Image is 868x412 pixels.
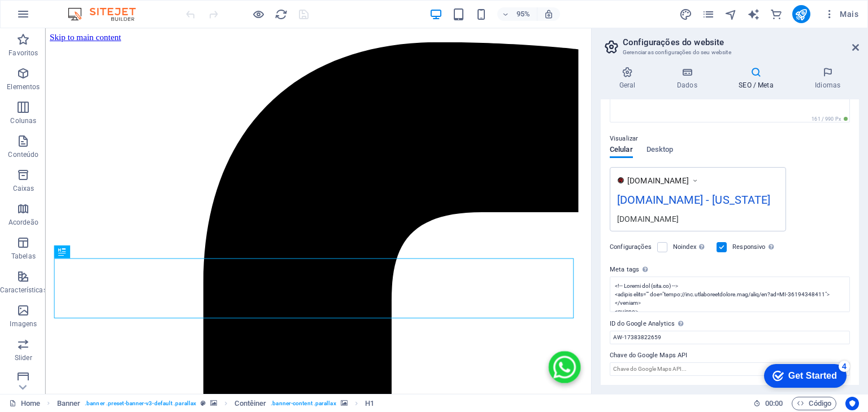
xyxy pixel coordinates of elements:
[610,317,850,331] label: ID do Google Analytics
[702,8,715,21] i: Páginas (Ctrl+Alt+S)
[8,218,38,227] p: Acordeão
[610,331,850,344] input: G-1A2B3C456
[210,400,217,406] i: Este elemento contém um plano de fundo
[497,7,537,21] button: 95%
[57,397,375,410] nav: breadcrumb
[610,240,652,254] label: Configurações
[796,67,859,90] h4: Idiomas
[721,67,797,90] h4: SEO / Meta
[770,7,783,21] button: commerce
[610,263,850,277] label: Meta tags
[623,47,836,58] h3: Gerenciar as configurações do seu website
[610,132,638,146] p: Visualizar
[15,353,32,362] p: Slider
[610,349,850,362] label: Chave do Google Maps API
[11,252,36,261] p: Tabelas
[753,397,783,410] h6: Tempo de sessão
[646,143,674,159] span: Desktop
[275,8,288,21] i: Recarregar página
[747,7,761,21] button: text_generator
[10,319,37,328] p: Imagens
[251,7,265,21] button: Clique aqui para sair do modo de visualização e continuar editando
[610,362,850,376] input: Chave do Google Maps API...
[797,397,831,410] span: Código
[792,5,810,23] button: publish
[617,213,779,225] div: [DOMAIN_NAME]
[271,397,336,410] span: . banner-content .parallax
[9,397,40,410] a: Clique para cancelar a seleção. Clique duas vezes para abrir as Páginas
[747,8,760,21] i: AI Writer
[724,7,738,21] button: navigator
[57,397,81,410] span: Clique para selecionar. Clique duas vezes para editar
[819,5,863,23] button: Mais
[84,2,95,14] div: 4
[365,397,374,410] span: Clique para selecionar. Clique duas vezes para editar
[824,8,858,20] span: Mais
[617,177,624,184] img: SIMBOLOMOTOR-XTCxqcqW6h5KFMLrEJoG9g-M1NfaEk6tgvLM4_E3hkHFg.png
[679,7,693,21] button: design
[673,240,710,254] label: Noindex
[627,175,689,186] span: [DOMAIN_NAME]
[65,7,150,21] img: Editor Logo
[845,397,859,410] button: Usercentrics
[5,5,80,14] a: Skip to main content
[8,49,38,58] p: Favoritos
[201,400,206,406] i: Este elemento é uma predefinição personalizável
[809,115,850,123] span: 161 / 990 Px
[85,397,196,410] span: . banner .preset-banner-v3-default .parallax
[610,143,633,159] span: Celular
[8,150,38,159] p: Conteúdo
[514,7,532,21] h6: 95%
[617,191,779,213] div: [DOMAIN_NAME] - [US_STATE]
[702,7,715,21] button: pages
[341,400,348,406] i: Este elemento contém um plano de fundo
[610,146,673,167] div: Visualizar
[724,8,737,21] i: Navegador
[601,67,658,90] h4: Geral
[9,6,92,29] div: Get Started 4 items remaining, 20% complete
[792,397,836,410] button: Código
[773,399,775,407] span: :
[658,67,720,90] h4: Dados
[13,184,34,193] p: Caixas
[10,116,36,125] p: Colunas
[765,397,783,410] span: 00 00
[679,8,692,21] i: Design (Ctrl+Alt+Y)
[274,7,288,21] button: reload
[235,397,266,410] span: Clique para selecionar. Clique duas vezes para editar
[623,37,859,47] h2: Configurações do website
[33,12,82,23] div: Get Started
[7,82,40,91] p: Elementos
[732,240,777,254] label: Responsivo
